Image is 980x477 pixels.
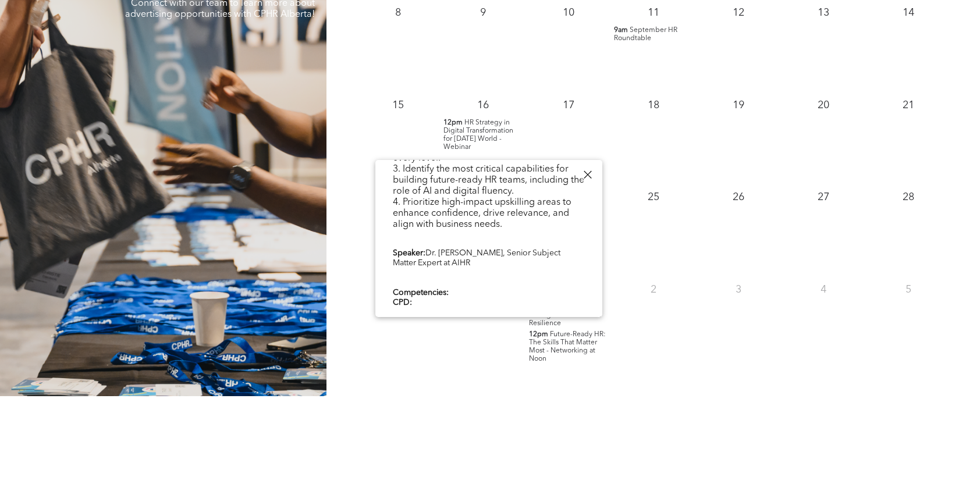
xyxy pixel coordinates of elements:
p: 3 [728,279,749,300]
span: HR Strategy in Digital Transformation for [DATE] World - Webinar [443,119,513,151]
p: 4 [813,279,834,300]
span: 9am [614,26,628,34]
b: CPD: [393,298,412,307]
p: 5 [898,279,919,300]
p: 16 [473,95,493,116]
p: 17 [558,95,579,116]
span: 12pm [443,119,463,127]
b: Speaker: [393,249,425,257]
p: 2 [643,279,664,300]
p: 20 [813,95,834,116]
p: 14 [898,2,919,23]
p: 27 [813,187,834,208]
span: Emotional Intelligence & Tools for Resilience [529,304,602,327]
p: 8 [388,2,409,23]
p: 21 [898,95,919,116]
span: 12pm [529,330,548,339]
p: 11 [643,2,664,23]
li: Prioritize high-impact upskilling areas to enhance confidence, drive relevance, and align with bu... [393,197,585,230]
p: 12 [728,2,749,23]
p: 26 [728,187,749,208]
li: Identify the most critical capabilities for building future-ready HR teams, including the role of... [393,164,585,197]
p: 18 [643,95,664,116]
p: 15 [388,95,409,116]
p: 9 [473,2,493,23]
p: 13 [813,2,834,23]
p: 25 [643,187,664,208]
b: Competencies: [393,289,449,297]
span: Future-Ready HR: The Skills That Matter Most - Networking at Noon [529,331,606,362]
p: 28 [898,187,919,208]
span: September HR Roundtable [614,27,677,42]
p: 19 [728,95,749,116]
p: 10 [558,2,579,23]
